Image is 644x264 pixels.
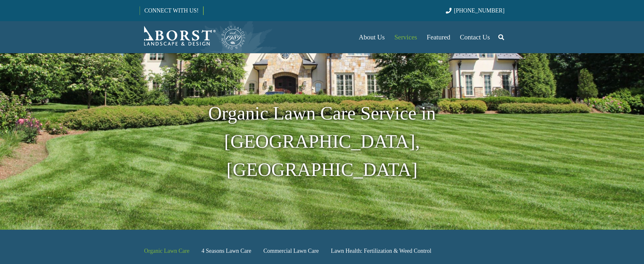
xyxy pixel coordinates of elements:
[446,7,504,14] a: [PHONE_NUMBER]
[140,24,246,50] a: Borst-Logo
[389,21,422,53] a: Services
[197,241,256,260] a: 4 Seasons Lawn Care
[427,33,450,41] span: Featured
[394,33,417,41] span: Services
[454,7,505,14] span: [PHONE_NUMBER]
[495,29,508,45] a: Search
[259,241,323,260] a: Commercial Lawn Care
[140,241,194,260] a: Organic Lawn Care
[455,21,495,53] a: Contact Us
[422,21,455,53] a: Featured
[460,33,490,41] span: Contact Us
[326,241,436,260] a: Lawn Health: Fertilization & Weed Control
[359,33,385,41] span: About Us
[354,21,389,53] a: About Us
[140,99,505,184] h1: Organic Lawn Care Service in [GEOGRAPHIC_DATA], [GEOGRAPHIC_DATA]
[140,3,203,18] a: CONNECT WITH US!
